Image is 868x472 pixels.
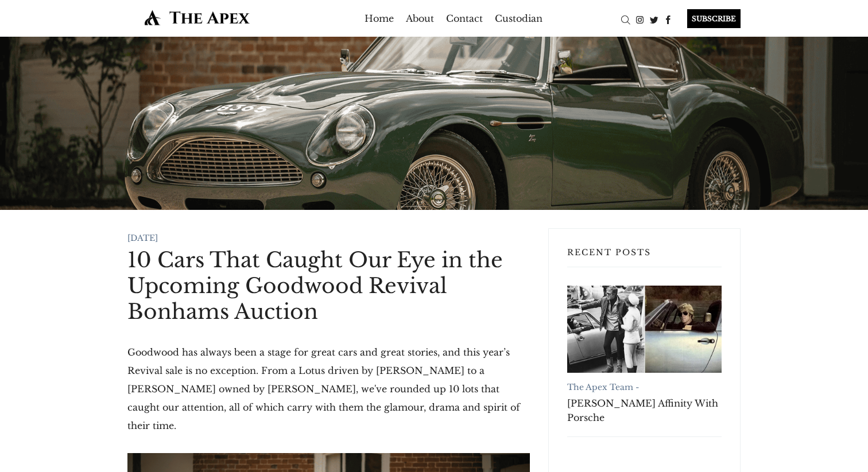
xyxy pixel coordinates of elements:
[365,9,394,28] a: Home
[567,382,639,392] a: The Apex Team -
[127,233,158,243] time: [DATE]
[406,9,434,28] a: About
[567,396,722,425] a: [PERSON_NAME] Affinity With Porsche
[495,9,542,28] a: Custodian
[567,247,722,267] h3: Recent Posts
[127,343,530,435] p: Goodwood has always been a stage for great cars and great stories, and this year’s Revival sale i...
[446,9,483,28] a: Contact
[127,247,530,325] h1: 10 Cars That Caught Our Eye in the Upcoming Goodwood Revival Bonhams Auction
[127,9,267,26] img: The Apex by Custodian
[647,13,661,25] a: Twitter
[567,286,722,372] a: Robert Redford's Affinity With Porsche
[687,9,741,28] div: SUBSCRIBE
[618,13,633,25] a: Search
[633,13,647,25] a: Instagram
[661,13,676,25] a: Facebook
[676,9,741,28] a: SUBSCRIBE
